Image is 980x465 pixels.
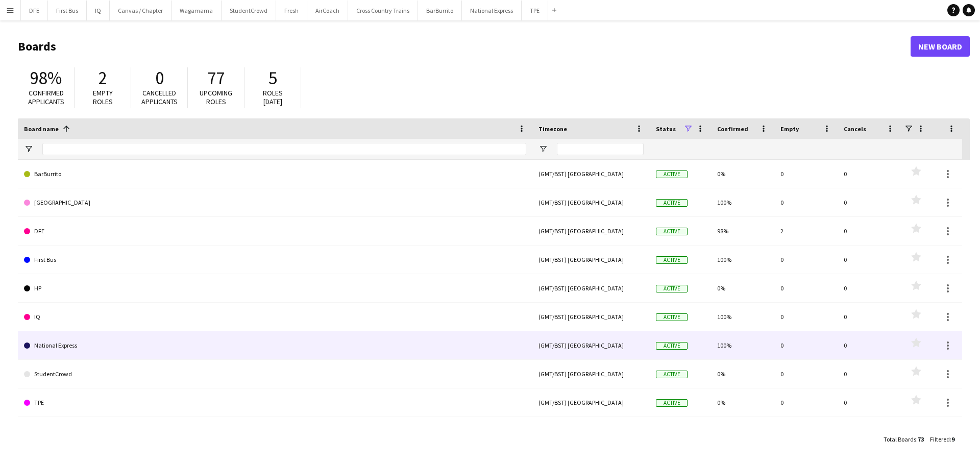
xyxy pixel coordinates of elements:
[911,36,970,57] a: New Board
[24,125,59,133] span: Board name
[418,1,462,20] button: BarBurrito
[711,217,774,245] div: 98%
[844,125,866,133] span: Cancels
[656,256,688,264] span: Active
[838,246,901,274] div: 0
[711,274,774,302] div: 0%
[348,1,418,20] button: Cross Country Trains
[24,274,526,303] a: HP
[200,88,232,106] span: Upcoming roles
[538,125,567,133] span: Timezone
[656,371,688,378] span: Active
[717,125,748,133] span: Confirmed
[711,160,774,188] div: 0%
[711,303,774,331] div: 100%
[522,1,548,20] button: TPE
[774,360,838,388] div: 0
[99,67,107,89] span: 2
[711,188,774,216] div: 100%
[656,285,688,292] span: Active
[711,388,774,417] div: 0%
[774,217,838,245] div: 2
[18,39,911,54] h1: Boards
[263,88,283,106] span: Roles [DATE]
[268,67,277,89] span: 5
[838,388,901,417] div: 0
[21,1,48,20] button: DFE
[838,331,901,359] div: 0
[24,217,526,246] a: DFE
[532,160,650,188] div: (GMT/BST) [GEOGRAPHIC_DATA]
[838,188,901,216] div: 0
[774,160,838,188] div: 0
[207,67,225,89] span: 77
[656,199,688,207] span: Active
[24,144,33,154] button: Open Filter Menu
[24,246,526,274] a: First Bus
[532,217,650,245] div: (GMT/BST) [GEOGRAPHIC_DATA]
[711,246,774,274] div: 100%
[918,435,924,443] span: 73
[24,360,526,388] a: StudentCrowd
[884,435,916,443] span: Total Boards
[155,67,164,89] span: 0
[656,399,688,407] span: Active
[307,1,348,20] button: AirCoach
[532,331,650,359] div: (GMT/BST) [GEOGRAPHIC_DATA]
[711,331,774,359] div: 100%
[222,1,276,20] button: StudentCrowd
[774,246,838,274] div: 0
[28,88,64,106] span: Confirmed applicants
[87,1,110,20] button: IQ
[884,429,924,449] div: :
[774,388,838,417] div: 0
[656,342,688,350] span: Active
[774,303,838,331] div: 0
[532,388,650,417] div: (GMT/BST) [GEOGRAPHIC_DATA]
[24,160,526,188] a: BarBurrito
[656,228,688,235] span: Active
[141,88,178,106] span: Cancelled applicants
[951,435,954,443] span: 9
[774,188,838,216] div: 0
[538,144,548,154] button: Open Filter Menu
[711,360,774,388] div: 0%
[838,303,901,331] div: 0
[930,429,954,449] div: :
[30,67,62,89] span: 98%
[532,274,650,302] div: (GMT/BST) [GEOGRAPHIC_DATA]
[462,1,522,20] button: National Express
[656,170,688,178] span: Active
[774,274,838,302] div: 0
[532,188,650,216] div: (GMT/BST) [GEOGRAPHIC_DATA]
[838,274,901,302] div: 0
[93,88,113,106] span: Empty roles
[838,160,901,188] div: 0
[276,1,307,20] button: Fresh
[532,360,650,388] div: (GMT/BST) [GEOGRAPHIC_DATA]
[780,125,799,133] span: Empty
[774,331,838,359] div: 0
[24,303,526,331] a: IQ
[42,143,526,155] input: Board name Filter Input
[171,1,222,20] button: Wagamama
[930,435,950,443] span: Filtered
[48,1,87,20] button: First Bus
[656,313,688,321] span: Active
[838,360,901,388] div: 0
[24,188,526,217] a: [GEOGRAPHIC_DATA]
[24,388,526,417] a: TPE
[656,125,676,133] span: Status
[532,303,650,331] div: (GMT/BST) [GEOGRAPHIC_DATA]
[838,217,901,245] div: 0
[24,331,526,360] a: National Express
[532,246,650,274] div: (GMT/BST) [GEOGRAPHIC_DATA]
[110,1,171,20] button: Canvas / Chapter
[557,143,644,155] input: Timezone Filter Input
